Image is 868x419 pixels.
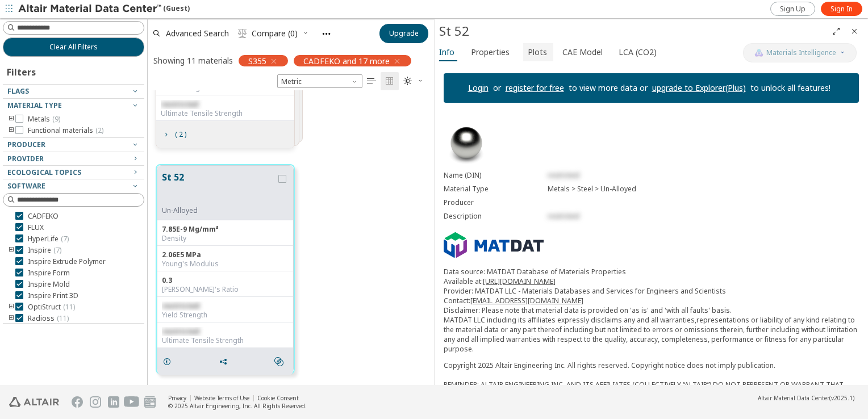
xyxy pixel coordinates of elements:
p: to view more data or [564,82,652,94]
img: Logo - Provider [444,232,544,258]
span: Upgrade [389,29,419,38]
button: Similar search [269,350,293,373]
span: ( 11 ) [63,302,75,312]
a: [EMAIL_ADDRESS][DOMAIN_NAME] [470,296,583,305]
div: Description [444,212,548,221]
i: toogle group [7,303,15,312]
button: Material Type [3,99,144,112]
span: ( 7 ) [53,245,61,255]
button: Close [845,22,863,40]
i:  [385,77,394,86]
i: toogle group [7,314,15,323]
span: OptiStruct [28,303,75,312]
span: Properties [471,43,510,61]
i:  [403,77,412,86]
span: Info [439,43,454,61]
span: restricted [162,326,199,336]
div: © 2025 Altair Engineering, Inc. All Rights Reserved. [168,402,307,410]
span: Sign Up [780,5,806,14]
a: Sign In [821,2,862,16]
img: Altair Engineering [9,397,59,407]
a: Website Terms of Use [194,394,249,402]
div: Young's Modulus [162,259,289,269]
span: Inspire [28,246,61,255]
span: CADFEKO [28,212,59,221]
span: Functional materials [28,126,103,135]
button: Details [157,350,181,373]
span: restricted [162,301,199,311]
div: 2.06E5 MPa [162,250,289,259]
div: Metals > Steel > Un-Alloyed [548,185,859,194]
p: Data source: MATDAT Database of Materials Properties Available at: Provider: MATDAT LLC - Materia... [444,267,859,354]
span: LCA (CO2) [619,43,657,61]
button: Provider [3,152,144,166]
i: toogle group [7,126,15,135]
span: Ecological Topics [7,167,81,177]
span: Software [7,181,45,191]
span: FLUX [28,223,44,232]
div: Unit System [277,74,362,88]
a: Login [468,82,489,93]
span: ( 2 ) [175,131,186,138]
a: Privacy [168,394,186,402]
span: Inspire Print 3D [28,291,78,300]
button: Theme [399,72,428,90]
button: Software [3,179,144,193]
span: Radioss [28,314,69,323]
span: Clear All Filters [49,43,98,52]
button: St 52 [162,170,276,206]
span: Compare (0) [252,30,298,37]
a: register for free [506,82,564,93]
button: Producer [3,138,144,152]
div: Filters [3,57,41,84]
button: Share [214,350,237,373]
div: St 52 [439,22,827,40]
span: CAE Model [562,43,603,61]
i: toogle group [7,246,15,255]
i: toogle group [7,115,15,124]
button: Clear All Filters [3,37,144,57]
a: Sign Up [770,2,815,16]
span: restricted [548,211,579,221]
span: Materials Intelligence [766,48,836,57]
button: Table View [362,72,381,90]
span: restricted [548,170,579,180]
img: Material Type Image [444,121,489,166]
i:  [367,77,376,86]
span: Metric [277,74,362,88]
div: (Guest) [18,3,190,15]
span: HyperLife [28,234,69,244]
div: 0.3 [162,276,289,285]
div: Material Type [444,185,548,194]
a: [URL][DOMAIN_NAME] [483,276,556,286]
img: Altair Material Data Center [18,3,163,15]
button: AI CopilotMaterials Intelligence [743,43,857,62]
span: S355 [248,56,266,66]
span: Inspire Form [28,269,70,278]
img: AI Copilot [754,48,763,57]
button: Flags [3,85,144,98]
div: 7.85E-9 Mg/mm³ [162,225,289,234]
div: grid [148,90,434,386]
p: or [489,82,506,94]
span: Altair Material Data Center [758,394,829,402]
div: Ultimate Tensile Strength [162,336,289,345]
button: Ecological Topics [3,166,144,179]
button: Upgrade [379,24,428,43]
div: Yield Strength [162,311,289,320]
span: Provider [7,154,44,164]
span: Sign In [831,5,853,14]
span: ( 7 ) [61,234,69,244]
button: Tile View [381,72,399,90]
a: upgrade to Explorer(Plus) [652,82,746,93]
div: Producer [444,198,548,207]
div: Density [162,234,289,243]
button: ( 2 ) [156,123,191,146]
div: Un-Alloyed [162,206,276,215]
span: Material Type [7,100,62,110]
a: Cookie Consent [257,394,299,402]
span: Advanced Search [166,30,229,37]
p: to unlock all features! [746,82,835,94]
span: restricted [161,99,198,109]
span: Flags [7,86,29,96]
